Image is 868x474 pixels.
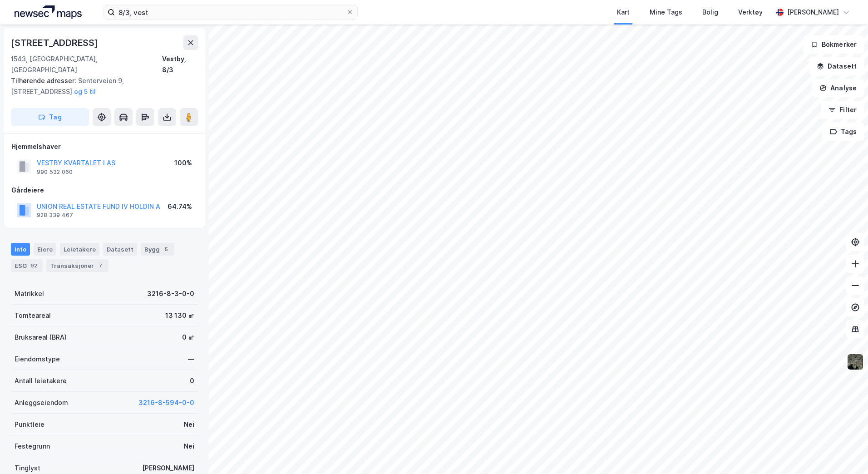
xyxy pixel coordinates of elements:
[617,7,630,18] div: Kart
[823,430,868,474] iframe: Chat Widget
[702,7,718,18] div: Bolig
[96,261,105,270] div: 7
[138,397,194,408] button: 3216-8-594-0-0
[15,463,40,474] div: Tinglyst
[738,7,763,18] div: Verktøy
[103,243,137,256] div: Datasett
[821,101,864,119] button: Filter
[650,7,682,18] div: Mine Tags
[809,57,864,75] button: Datasett
[15,419,44,430] div: Punktleie
[15,310,51,321] div: Tomteareal
[15,5,82,19] img: logo.a4113a55bc3d86da70a041830d287a7e.svg
[162,245,171,254] div: 5
[147,288,194,299] div: 3216-8-3-0-0
[168,201,192,212] div: 64.74%
[115,5,346,19] input: Søk på adresse, matrikkel, gårdeiere, leietakere eller personer
[46,259,108,272] div: Transaksjoner
[11,35,100,50] div: [STREET_ADDRESS]
[37,212,73,219] div: 928 339 467
[190,375,194,386] div: 0
[15,441,50,452] div: Festegrunn
[15,288,44,299] div: Matrikkel
[11,75,191,97] div: Senterveien 9, [STREET_ADDRESS]
[11,54,162,75] div: 1543, [GEOGRAPHIC_DATA], [GEOGRAPHIC_DATA]
[37,168,73,176] div: 990 532 060
[15,332,67,343] div: Bruksareal (BRA)
[165,310,194,321] div: 13 130 ㎡
[174,158,192,168] div: 100%
[29,261,39,270] div: 92
[15,354,60,365] div: Eiendomstype
[15,375,67,386] div: Antall leietakere
[11,108,89,126] button: Tag
[184,419,194,430] div: Nei
[162,54,198,75] div: Vestby, 8/3
[11,185,197,196] div: Gårdeiere
[34,243,56,256] div: Eiere
[812,79,864,97] button: Analyse
[823,430,868,474] div: Kontrollprogram for chat
[188,354,194,365] div: —
[11,243,30,256] div: Info
[11,77,78,84] span: Tilhørende adresser:
[182,332,194,343] div: 0 ㎡
[11,141,197,152] div: Hjemmelshaver
[787,7,839,18] div: [PERSON_NAME]
[142,463,194,474] div: [PERSON_NAME]
[11,259,43,272] div: ESG
[60,243,99,256] div: Leietakere
[15,397,68,408] div: Anleggseiendom
[847,353,864,370] img: 9k=
[803,35,864,54] button: Bokmerker
[822,123,864,141] button: Tags
[141,243,174,256] div: Bygg
[184,441,194,452] div: Nei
